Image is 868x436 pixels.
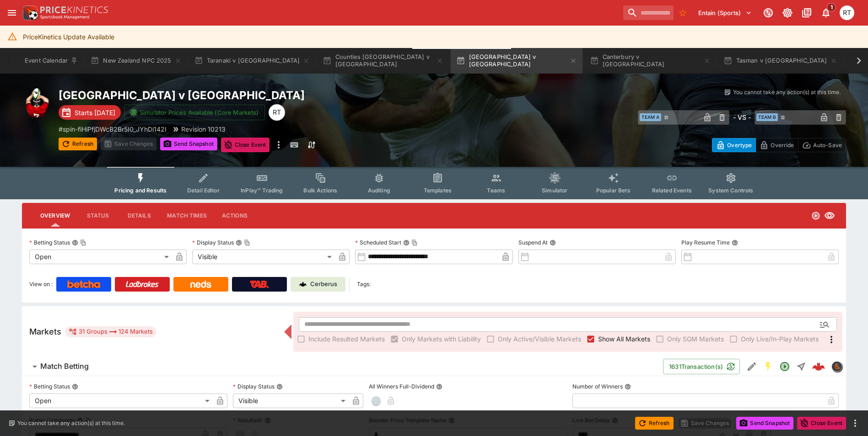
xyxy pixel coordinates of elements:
h6: - VS - [733,112,751,122]
span: Show All Markets [598,334,650,344]
span: Related Events [652,187,692,194]
p: You cannot take any action(s) at this time. [17,419,125,427]
h2: Copy To Clipboard [59,88,453,102]
button: Simulator Prices Available (Core Markets) [124,105,265,120]
button: Overtype [712,138,756,152]
button: Close Event [221,138,270,152]
button: Suspend At [550,239,556,246]
svg: Visible [824,210,835,221]
span: Team A [640,113,661,121]
div: Start From [712,138,846,152]
button: Refresh [59,138,97,150]
button: Straight [793,358,809,375]
label: Tags: [357,277,371,292]
button: Refresh [635,417,674,430]
span: Simulator [542,187,567,194]
div: PriceKinetics Update Available [23,28,114,45]
span: Bulk Actions [303,187,337,194]
a: Cerberus [291,277,345,292]
button: Copy To Clipboard [80,239,86,246]
span: Only Active/Visible Markets [498,334,581,344]
h6: Match Betting [40,362,89,371]
span: Templates [424,187,452,194]
span: Only Markets with Liability [402,334,481,344]
span: Auditing [368,187,390,194]
img: PriceKinetics Logo [20,4,38,22]
button: Canterbury v [GEOGRAPHIC_DATA] [584,48,716,74]
button: SGM Enabled [760,358,776,375]
img: TabNZ [250,281,269,288]
img: PriceKinetics [40,6,108,13]
div: Visible [233,393,349,408]
button: [GEOGRAPHIC_DATA] v [GEOGRAPHIC_DATA] [451,48,582,74]
button: Match Betting [22,357,663,376]
p: Copy To Clipboard [59,124,167,134]
button: Edit Detail [744,358,760,375]
button: Richard Tatton [837,3,857,23]
span: Detail Editor [187,187,220,194]
img: logo-cerberus--red.svg [812,360,825,373]
p: Display Status [233,383,275,390]
div: Event type filters [107,167,760,199]
img: Betcha [67,281,100,288]
button: Number of Winners [625,383,631,390]
a: 8ae72ccc-e449-478c-8d91-457c8d394ea5 [809,357,828,376]
span: Teams [487,187,505,194]
button: Send Snapshot [160,138,217,150]
input: search [623,5,674,20]
button: Match Times [160,205,214,227]
p: Starts [DATE] [75,108,115,117]
button: Overview [33,205,77,227]
div: Open [29,393,213,408]
button: more [273,138,284,152]
button: open drawer [4,5,20,21]
button: Counties [GEOGRAPHIC_DATA] v [GEOGRAPHIC_DATA] [317,48,449,74]
button: Copy To Clipboard [411,239,418,246]
label: View on : [29,277,53,292]
img: Cerberus [299,281,307,288]
button: Notifications [818,5,834,21]
img: sportingsolutions [832,362,842,372]
button: Open [776,358,793,375]
button: Display StatusCopy To Clipboard [236,239,242,246]
div: Visible [192,250,335,264]
button: Close Event [797,417,846,430]
span: 1 [827,3,836,12]
button: Connected to PK [760,5,776,21]
p: Cerberus [310,280,337,289]
p: All Winners Full-Dividend [369,383,434,390]
p: Scheduled Start [355,239,401,246]
p: Revision 10213 [181,124,226,134]
button: Select Tenant [693,5,757,20]
span: Team B [756,113,778,121]
p: Auto-Save [813,140,842,150]
p: Play Resume Time [681,239,730,246]
p: Override [771,140,794,150]
svg: More [826,334,837,345]
img: Sportsbook Management [40,15,90,19]
div: Richard Tatton [840,5,854,20]
img: Ladbrokes [125,281,159,288]
button: Actions [214,205,255,227]
p: Betting Status [29,239,70,246]
button: Open [816,316,833,333]
p: Display Status [192,239,234,246]
button: Betting StatusCopy To Clipboard [72,239,78,246]
button: Scheduled StartCopy To Clipboard [403,239,410,246]
button: Tasman v [GEOGRAPHIC_DATA] [718,48,842,74]
button: Override [755,138,798,152]
button: Taranaki v [GEOGRAPHIC_DATA] [189,48,316,74]
button: No Bookmarks [675,5,690,20]
div: Richard Tatton [269,104,285,121]
p: Suspend At [518,239,548,246]
img: rugby_union.png [22,88,51,117]
p: You cannot take any action(s) at this time. [733,88,841,96]
button: All Winners Full-Dividend [436,383,442,390]
button: Event Calendar [19,48,83,74]
div: 8ae72ccc-e449-478c-8d91-457c8d394ea5 [812,360,825,373]
span: InPlay™ Trading [241,187,283,194]
span: Only SGM Markets [667,334,724,344]
span: Popular Bets [596,187,631,194]
button: Play Resume Time [732,239,738,246]
p: Overtype [727,140,752,150]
